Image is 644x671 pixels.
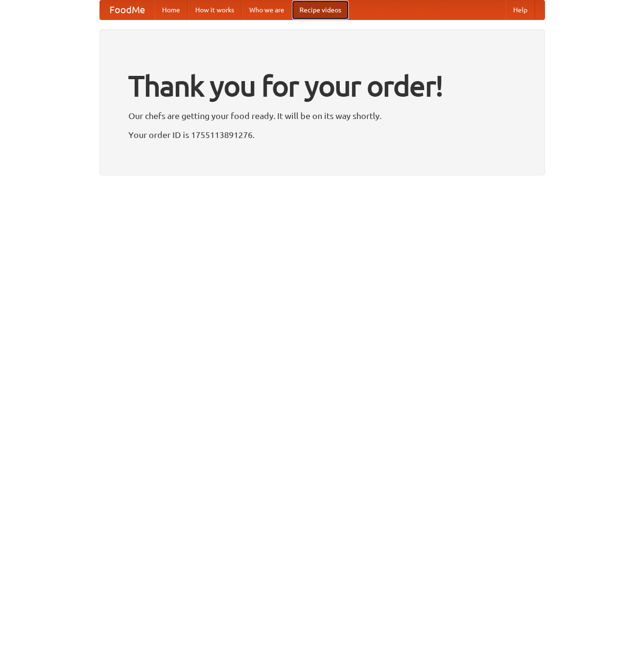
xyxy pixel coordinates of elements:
[100,0,154,19] a: FoodMe
[128,128,516,142] p: Your order ID is 1755113891276.
[128,109,516,123] p: Our chefs are getting your food ready. It will be on its way shortly.
[292,0,349,19] a: Recipe videos
[506,0,535,19] a: Help
[154,0,188,19] a: Home
[128,63,516,109] h1: Thank you for your order!
[242,0,292,19] a: Who we are
[188,0,242,19] a: How it works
